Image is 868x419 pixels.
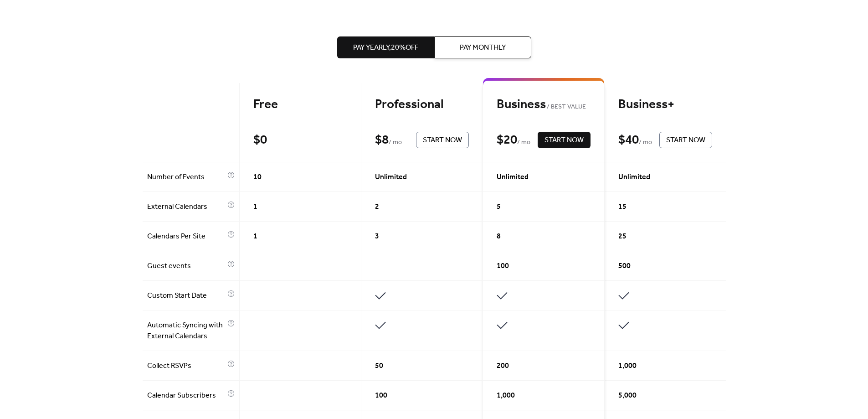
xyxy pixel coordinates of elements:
div: Business+ [618,97,712,113]
span: 2 [375,202,379,212]
span: 50 [375,361,383,372]
button: Pay Monthly [434,36,531,58]
span: 1,000 [618,361,637,372]
span: Start Now [544,135,584,146]
span: Start Now [666,135,705,146]
span: 25 [618,231,627,242]
div: $ 20 [497,132,517,148]
span: Start Now [423,135,462,146]
div: Free [253,97,347,113]
span: / mo [517,137,530,148]
span: Unlimited [497,172,529,183]
span: 1,000 [497,390,515,401]
span: 5 [497,202,501,212]
span: Collect RSVPs [147,361,225,372]
span: Unlimited [375,172,407,183]
span: Pay Monthly [460,42,506,53]
span: Custom Start Date [147,290,225,301]
button: Pay Yearly,20%off [337,36,434,58]
div: $ 0 [253,132,267,148]
button: Start Now [659,132,712,148]
div: Business [497,97,591,113]
span: 3 [375,231,379,242]
span: 5,000 [618,390,637,401]
span: 1 [253,202,257,212]
span: 500 [618,261,631,272]
span: External Calendars [147,202,225,212]
span: Pay Yearly, 20% off [353,42,418,53]
span: 8 [497,231,501,242]
span: Automatic Syncing with External Calendars [147,320,225,342]
button: Start Now [538,132,591,148]
span: Calendar Subscribers [147,390,225,401]
span: 100 [497,261,509,272]
div: $ 40 [618,132,639,148]
div: $ 8 [375,132,389,148]
span: Guest events [147,261,225,272]
span: Calendars Per Site [147,231,225,242]
span: 10 [253,172,262,183]
span: Number of Events [147,172,225,183]
span: / mo [639,137,652,148]
div: Professional [375,97,469,113]
span: 15 [618,202,627,212]
span: 200 [497,361,509,372]
span: BEST VALUE [546,102,586,113]
span: 1 [253,231,257,242]
span: Unlimited [618,172,650,183]
button: Start Now [416,132,469,148]
span: / mo [389,137,402,148]
span: 100 [375,390,387,401]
